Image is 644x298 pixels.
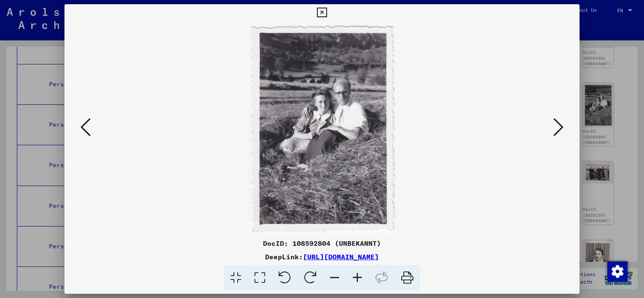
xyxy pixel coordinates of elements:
[64,238,580,248] div: DocID: 108592804 (UNBEKANNT)
[607,261,628,282] img: Change consent
[303,253,379,261] a: [URL][DOMAIN_NAME]
[607,261,627,281] div: Change consent
[64,252,580,262] div: DeepLink:
[93,21,551,235] img: 001.jpg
